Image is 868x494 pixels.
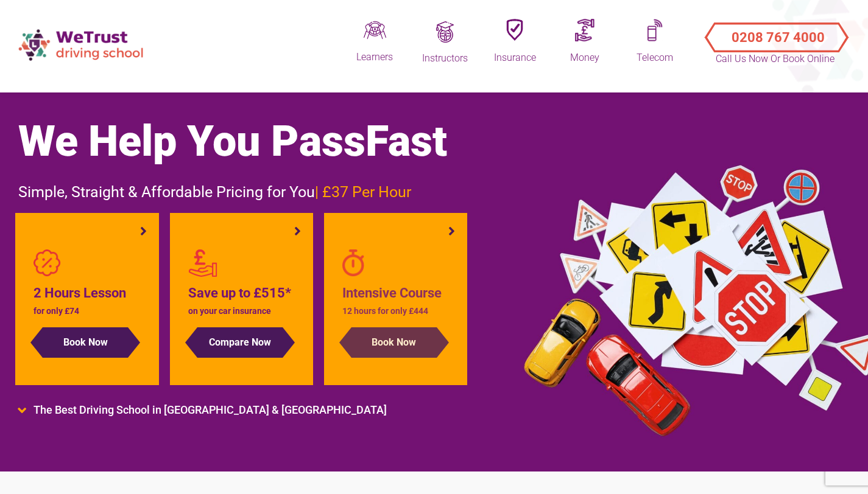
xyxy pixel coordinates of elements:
div: Instructors [414,52,475,65]
a: Intensive Course 12 hours for only £444 Book Now [342,249,450,358]
button: Book Now [351,327,437,358]
button: Call Us Now or Book Online [710,19,841,44]
div: Telecom [624,51,685,65]
img: stopwatch-regular.png [342,249,364,277]
button: Book Now [43,327,128,358]
div: Insurance [484,51,545,65]
div: Money [554,51,615,65]
img: Trainingq.png [434,21,456,43]
h4: 2 Hours Lesson [34,283,141,304]
img: Insuranceq.png [506,19,523,41]
span: on your car insurance [188,306,271,316]
img: badge-percent-light.png [34,249,61,277]
button: Compare Now [197,327,283,358]
p: Call Us Now or Book Online [715,52,836,66]
a: 2 Hours Lesson for only £74 Book Now [34,249,141,358]
a: Save up to £515* on your car insurance Compare Now [188,249,295,358]
img: Moneyq.png [575,19,595,41]
img: Mobileq.png [647,19,663,41]
span: We Help You Pass [18,116,447,166]
span: Fast [365,116,447,166]
img: wetrust-ds-logo.png [12,23,152,66]
img: Driveq.png [364,19,386,41]
h4: Intensive Course [342,283,450,304]
span: for only £74 [34,306,79,316]
li: The Best Driving School in [GEOGRAPHIC_DATA] & [GEOGRAPHIC_DATA] [18,403,724,417]
span: | £37 Per Hour [315,183,411,201]
img: red-personal-loans2.png [188,249,217,277]
a: Call Us Now or Book Online 0208 767 4000 [694,12,856,55]
div: Learners [344,50,405,64]
span: Simple, Straight & Affordable Pricing for You [18,183,411,201]
h4: Save up to £515* [188,283,295,304]
span: 12 hours for only £444 [342,306,428,316]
